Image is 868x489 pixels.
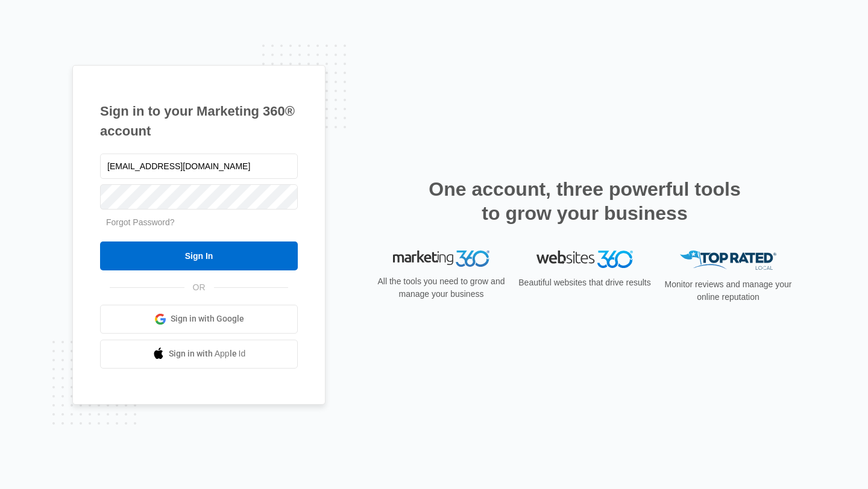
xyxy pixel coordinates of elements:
[100,241,298,270] input: Sign In
[680,251,776,270] img: Top Rated Local
[100,305,298,334] a: Sign in with Google
[536,251,633,268] img: Websites 360
[171,313,244,325] span: Sign in with Google
[425,177,744,225] h2: One account, three powerful tools to grow your business
[100,340,298,369] a: Sign in with Apple Id
[100,101,298,141] h1: Sign in to your Marketing 360® account
[100,154,298,179] input: Email
[393,251,489,267] img: Marketing 360
[661,278,796,304] p: Monitor reviews and manage your online reputation
[184,281,214,294] span: OR
[106,217,175,227] a: Forgot Password?
[517,276,652,289] p: Beautiful websites that drive results
[169,347,246,360] span: Sign in with Apple Id
[374,275,509,301] p: All the tools you need to grow and manage your business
